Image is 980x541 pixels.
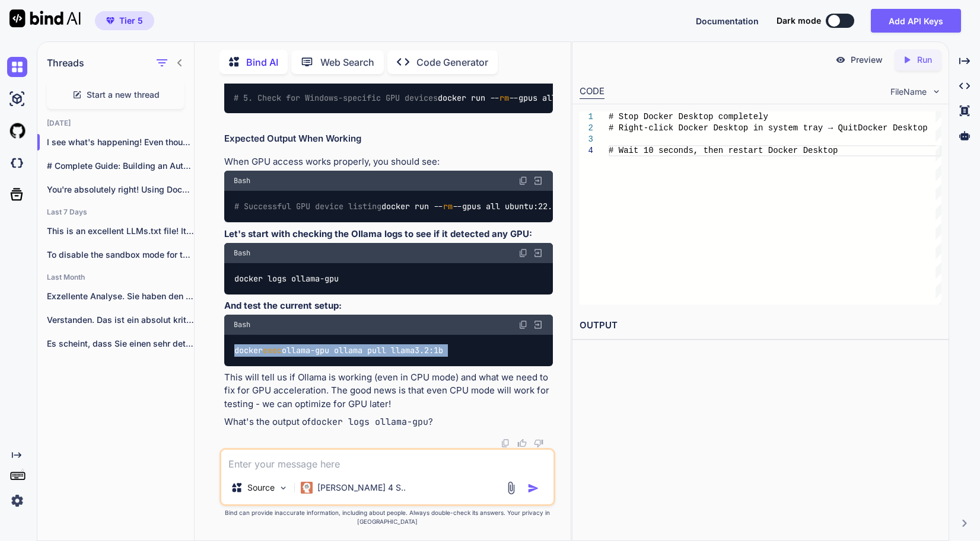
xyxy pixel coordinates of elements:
span: FileName [890,86,927,98]
img: chat [7,57,27,77]
span: Dark mode [777,15,821,27]
strong: Let's start with checking the Ollama logs to see if it detected any GPU: [224,228,532,239]
img: copy [501,438,510,448]
div: 1 [580,111,593,123]
h2: OUTPUT [572,312,949,340]
p: Bind can provide inaccurate information, including about people. Always double-check its answers.... [219,508,555,526]
strong: And test the current setup: [224,300,342,311]
p: Exzellente Analyse. Sie haben den entscheidenden Punkt... [47,290,194,302]
img: attachment [504,481,518,495]
img: settings [7,491,27,511]
img: darkCloudIdeIcon [7,153,27,173]
img: Claude 4 Sonnet [301,482,313,494]
img: chevron down [931,87,941,97]
code: docker run -- --gpus all ubuntu:22.04 /dev/nvidia* [234,200,900,213]
span: Start a new thread [87,89,160,101]
img: icon [527,482,539,494]
p: This is an excellent LLMs.txt file! It's... [47,225,194,237]
p: When GPU access works properly, you should see: [224,155,553,169]
p: This will tell us if Ollama is working (even in CPU mode) and what we need to fix for GPU acceler... [224,371,553,411]
span: # 5. Check for Windows-specific GPU devices [234,92,438,103]
img: Open in Browser [533,248,543,258]
span: # Stop Docker Desktop completely [609,112,768,121]
h2: Last Month [37,273,194,282]
img: preview [835,55,846,65]
h1: Threads [47,56,84,70]
span: Documentation [696,16,759,26]
h2: Expected Output When Working [224,132,553,146]
span: # Wait 10 seconds, then restart Docker Desktop [609,146,838,155]
img: Bind AI [9,9,81,27]
span: Tier 5 [119,15,143,27]
span: Bash [234,248,250,258]
img: like [517,438,527,448]
span: Bash [234,320,250,329]
span: rm [499,92,509,103]
div: 3 [580,134,593,145]
p: To disable the sandbox mode for the... [47,249,194,261]
p: Es scheint, dass Sie einen sehr detaillierten... [47,338,194,350]
img: githubLight [7,121,27,141]
p: Run [917,54,932,66]
code: docker logs ollama-gpu [234,273,340,285]
img: dislike [534,438,543,448]
p: You're absolutely right! Using Docker would be... [47,184,194,196]
div: 2 [580,123,593,134]
img: premium [106,17,114,24]
img: Pick Models [278,483,288,493]
p: What's the output of ? [224,415,553,429]
code: docker logs ollama-gpu [311,416,428,428]
h2: Last 7 Days [37,207,194,217]
p: Code Generator [416,55,488,69]
button: premiumTier 5 [95,11,154,30]
img: copy [518,320,528,329]
img: ai-studio [7,89,27,109]
p: Bind AI [246,55,278,69]
p: [PERSON_NAME] 4 S.. [317,482,406,494]
button: Add API Keys [871,9,961,33]
h2: [DATE] [37,119,194,128]
span: # Successful GPU device listing [234,201,381,212]
img: copy [518,248,528,258]
p: Verstanden. Das ist ein absolut kritischer Punkt,... [47,314,194,326]
img: Open in Browser [533,175,543,186]
code: docker ollama-gpu ollama pull llama3.2:1b [234,344,444,357]
div: 4 [580,145,593,156]
p: Source [247,482,275,494]
span: Bash [234,176,250,185]
img: copy [518,176,528,185]
p: Preview [851,54,883,66]
span: Docker Desktop [858,123,928,133]
p: # Complete Guide: Building an Automated Web... [47,160,194,172]
img: Open in Browser [533,319,543,330]
button: Documentation [696,15,759,27]
p: Web Search [320,55,374,69]
span: # Right-click Docker Desktop in system tray → Quit [609,123,858,133]
span: exec [263,345,282,356]
div: CODE [580,85,604,99]
span: rm [443,201,453,212]
p: I see what's happening! Even though Dock... [47,136,194,148]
